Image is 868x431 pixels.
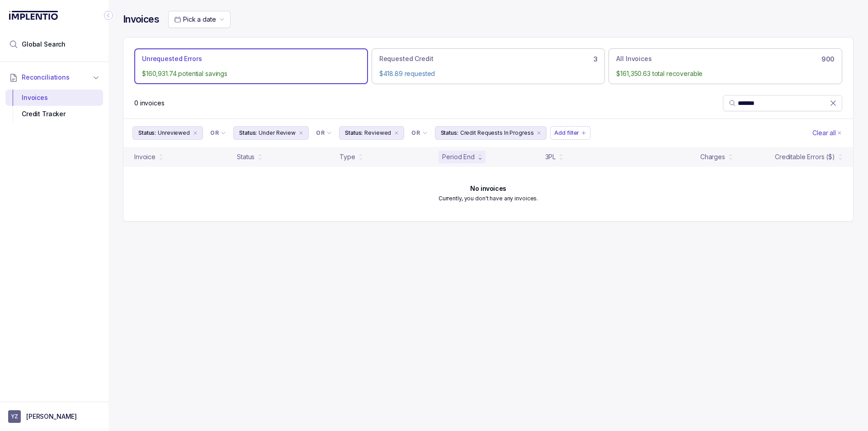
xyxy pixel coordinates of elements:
p: [PERSON_NAME] [26,412,77,421]
p: Under Review [259,128,296,137]
span: User initials [8,410,21,423]
div: Collapse Icon [103,10,114,21]
div: 3PL [545,152,556,161]
button: Filter Chip Unreviewed [132,126,203,140]
span: Pick a date [183,15,216,23]
div: remove content [393,129,400,137]
p: Status: [345,128,363,137]
button: User initials[PERSON_NAME] [8,410,100,423]
p: Requested Credit [379,54,434,63]
button: Filter Chip Add filter [550,126,590,140]
p: OR [316,129,325,137]
search: Date Range Picker [174,15,216,24]
div: Type [340,152,355,161]
h6: No invoices [470,185,506,192]
h6: 900 [821,56,835,63]
div: Period End [442,152,475,161]
p: Credit Requests In Progress [460,128,534,137]
button: Filter Chip Connector undefined [408,127,431,139]
div: Charges [700,152,725,161]
p: Status: [138,128,156,137]
p: 0 invoices [134,99,165,108]
p: Clear all [812,128,836,137]
div: Status [237,152,255,161]
button: Filter Chip Credit Requests In Progress [435,126,547,140]
button: Date Range Picker [168,11,231,28]
div: Invoices [13,90,96,106]
p: $160,931.74 potential savings [142,69,360,78]
div: remove content [297,129,305,137]
div: Invoice [134,152,156,161]
h4: Invoices [123,13,159,26]
div: remove content [192,129,199,137]
button: Reconciliations [5,67,103,87]
button: Clear Filters [811,126,844,140]
p: OR [210,129,219,137]
li: Filter Chip Connector undefined [210,129,226,137]
p: Unreviewed [158,128,190,137]
div: Credit Tracker [13,106,96,122]
h6: 3 [594,56,598,63]
div: Creditable Errors ($) [775,152,835,161]
p: Unrequested Errors [142,54,202,63]
li: Filter Chip Connector undefined [316,129,332,137]
div: Remaining page entries [134,99,165,108]
p: OR [411,129,420,137]
p: $418.89 requested [379,69,598,78]
li: Filter Chip Connector undefined [411,129,427,137]
button: Filter Chip Connector undefined [312,127,335,139]
div: Reconciliations [5,88,103,124]
span: Global Search [22,40,66,49]
p: $161,350.63 total recoverable [616,69,835,78]
p: All Invoices [616,54,651,63]
div: remove content [535,129,542,137]
span: Reconciliations [22,73,70,82]
p: Currently, you don't have any invoices. [439,194,538,203]
p: Reviewed [364,128,391,137]
p: Add filter [554,128,579,137]
p: Status: [441,128,458,137]
button: Filter Chip Connector undefined [207,127,230,139]
p: Status: [239,128,257,137]
ul: Filter Group [132,126,811,140]
button: Filter Chip Reviewed [339,126,404,140]
ul: Action Tab Group [134,48,842,84]
button: Filter Chip Under Review [233,126,309,140]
